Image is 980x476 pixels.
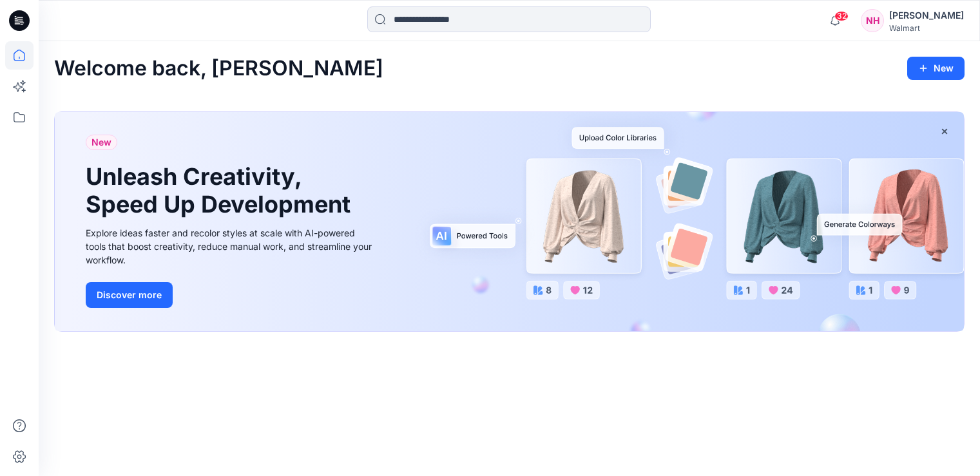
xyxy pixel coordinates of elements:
[861,9,884,32] div: NH
[86,282,376,308] a: Discover more
[54,57,383,81] h2: Welcome back, [PERSON_NAME]
[86,282,173,308] button: Discover more
[91,135,111,150] span: New
[889,8,964,23] div: [PERSON_NAME]
[907,57,965,80] button: New
[86,226,376,267] div: Explore ideas faster and recolor styles at scale with AI-powered tools that boost creativity, red...
[834,11,849,21] span: 32
[86,163,356,218] h1: Unleash Creativity, Speed Up Development
[889,23,964,33] div: Walmart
